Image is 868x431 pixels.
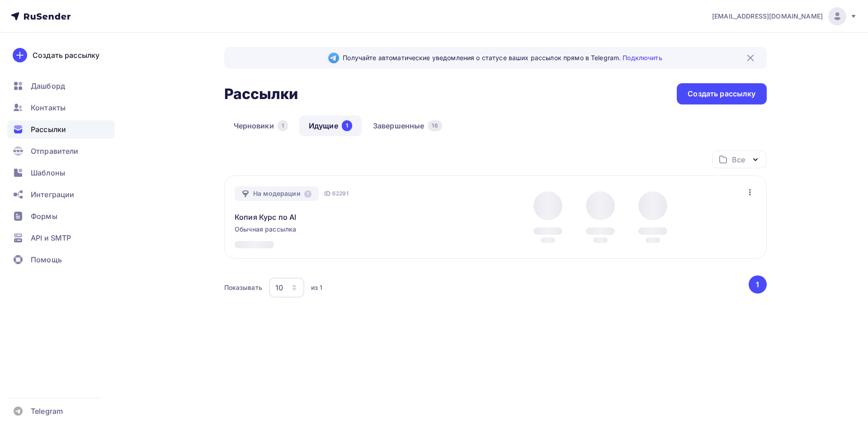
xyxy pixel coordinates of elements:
span: Получайте автоматические уведомления о статусе ваших рассылок прямо в Telegram. [343,53,662,62]
a: Рассылки [7,120,115,138]
span: Контакты [31,102,66,113]
div: 10 [275,282,283,293]
span: Формы [31,211,57,222]
a: Контакты [7,99,115,117]
img: Telegram [328,52,339,63]
span: API и SMTP [31,232,71,243]
span: 62291 [332,189,349,198]
a: Отправители [7,142,115,160]
button: Go to page 1 [749,275,767,294]
span: Дашборд [31,81,65,91]
button: Все [712,151,767,168]
a: Шаблоны [7,164,115,182]
div: 1 [278,120,288,131]
a: Завершенные16 [363,115,452,136]
span: Обычная рассылка [235,225,296,234]
span: [EMAIL_ADDRESS][DOMAIN_NAME] [712,12,823,21]
a: Дашборд [7,77,115,95]
a: Копия Курс по AI [235,212,296,223]
a: Идущие1 [299,115,362,136]
a: Формы [7,207,115,225]
span: Рассылки [31,124,66,135]
div: Создать рассылку [33,50,99,61]
span: ID [324,189,330,198]
ul: Pagination [747,275,767,294]
div: из 1 [311,283,323,292]
a: Черновики1 [224,115,297,136]
span: Telegram [31,406,63,417]
a: Подключить [623,54,662,62]
div: Показывать [224,283,262,292]
span: Помощь [31,254,62,265]
div: 1 [342,120,352,131]
div: Создать рассылку [688,89,755,99]
span: Отправители [31,146,79,156]
div: На модерации [235,186,319,201]
span: Шаблоны [31,167,65,178]
span: Интеграции [31,189,74,200]
a: [EMAIL_ADDRESS][DOMAIN_NAME] [712,7,857,25]
div: Все [732,154,745,165]
div: 16 [428,120,442,131]
h2: Рассылки [224,85,298,103]
button: 10 [269,277,305,298]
